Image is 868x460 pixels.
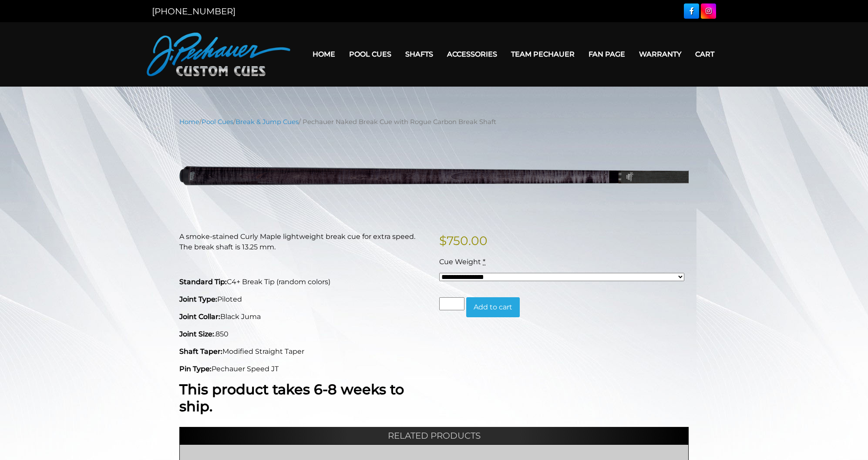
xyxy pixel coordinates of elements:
[179,294,429,305] p: Piloted
[179,117,689,127] nav: Breadcrumb
[582,43,632,65] a: Fan Page
[439,233,488,248] bdi: 750.00
[179,312,220,321] strong: Joint Collar:
[179,232,429,252] p: A smoke-stained Curly Maple lightweight break cue for extra speed. The break shaft is 13.25 mm.
[202,118,233,126] a: Pool Cues
[179,329,429,339] p: .850
[632,43,688,65] a: Warranty
[504,43,582,65] a: Team Pechauer
[179,133,689,218] img: pechauer-break-naked-with-rogue-break.png
[179,381,404,414] strong: This product takes 6-8 weeks to ship.
[179,346,429,357] p: Modified Straight Taper
[439,233,447,248] span: $
[147,33,290,76] img: Pechauer Custom Cues
[342,43,398,65] a: Pool Cues
[466,297,520,317] button: Add to cart
[179,118,199,126] a: Home
[179,427,689,444] h2: Related products
[306,43,342,65] a: Home
[179,277,429,287] p: C4+ Break Tip (random colors)
[439,258,481,266] span: Cue Weight
[688,43,721,65] a: Cart
[179,330,214,338] strong: Joint Size:
[179,365,212,373] strong: Pin Type:
[179,295,217,303] strong: Joint Type:
[179,347,222,356] strong: Shaft Taper:
[439,297,464,310] input: Product quantity
[152,6,236,17] a: [PHONE_NUMBER]
[236,118,299,126] a: Break & Jump Cues
[398,43,440,65] a: Shafts
[179,312,429,322] p: Black Juma
[179,278,227,286] strong: Standard Tip:
[483,258,485,266] abbr: required
[179,364,429,374] p: Pechauer Speed JT
[440,43,504,65] a: Accessories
